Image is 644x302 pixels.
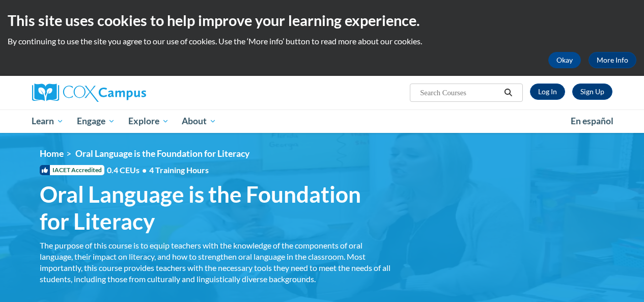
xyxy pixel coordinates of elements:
a: Learn [25,109,71,133]
h2: This site uses cookies to help improve your learning experience. [8,10,636,31]
span: 4 Training Hours [149,165,209,175]
button: Okay [548,52,581,68]
span: • [142,165,147,175]
span: En español [571,116,613,126]
a: More Info [589,52,636,68]
a: About [175,109,223,133]
a: Explore [122,109,176,133]
a: Engage [70,109,122,133]
span: IACET Accredited [40,165,104,175]
span: 0.4 CEUs [107,164,209,176]
a: Home [40,148,64,159]
div: The purpose of this course is to equip teachers with the knowledge of the components of oral lang... [40,240,391,285]
a: Register [572,84,612,100]
button: Search [500,87,516,99]
div: Main menu [24,109,620,133]
span: About [182,115,216,127]
p: By continuing to use the site you agree to our use of cookies. Use the ‘More info’ button to read... [8,36,636,47]
span: Oral Language is the Foundation for Literacy [40,181,391,235]
span: Oral Language is the Foundation for Literacy [75,148,249,159]
img: Cox Campus [32,84,146,102]
input: Search Courses [419,87,500,99]
span: Learn [32,115,64,127]
span: Explore [128,115,169,127]
a: Log In [530,84,565,100]
span: Engage [77,115,115,127]
a: En español [564,111,620,132]
a: Cox Campus [32,84,215,102]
